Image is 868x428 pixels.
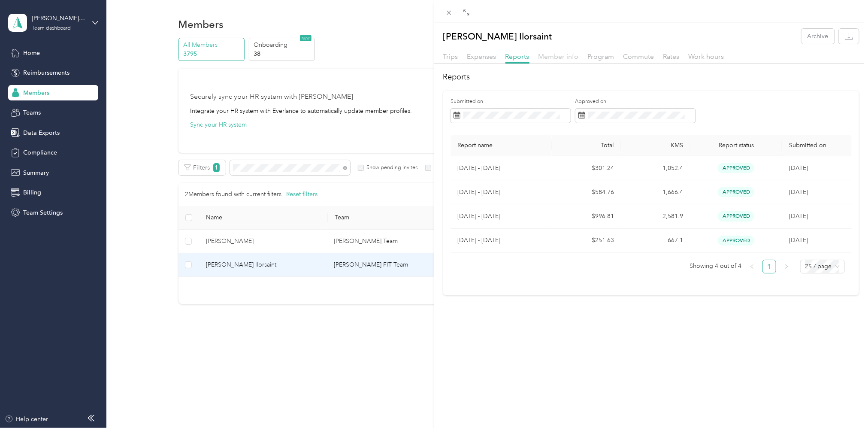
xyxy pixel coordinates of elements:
[538,52,579,61] span: Member info
[451,135,552,156] th: Report name
[789,164,808,172] span: [DATE]
[467,52,496,61] span: Expenses
[801,29,835,44] button: Archive
[628,142,683,149] div: KMS
[789,212,808,220] span: [DATE]
[505,52,529,61] span: Reports
[552,156,621,180] td: $301.24
[621,156,690,180] td: 1,052.4
[718,236,754,246] span: approved
[820,380,868,428] iframe: Everlance-gr Chat Button Frame
[559,142,614,149] div: Total
[718,187,754,197] span: approved
[789,237,808,244] span: [DATE]
[745,260,759,273] li: Previous Page
[805,260,840,273] span: 25 / page
[552,229,621,253] td: $251.63
[443,52,458,61] span: Trips
[623,52,654,61] span: Commute
[588,52,614,61] span: Program
[800,260,845,273] div: Page Size
[621,204,690,228] td: 2,581.9
[780,260,793,273] li: Next Page
[789,188,808,196] span: [DATE]
[621,229,690,253] td: 667.1
[718,211,754,221] span: approved
[745,260,759,273] button: left
[443,29,552,44] p: [PERSON_NAME] Ilorsaint
[763,260,776,273] a: 1
[784,264,789,269] span: right
[750,264,755,269] span: left
[443,71,859,83] h2: Reports
[552,204,621,228] td: $996.81
[690,260,742,273] span: Showing 4 out of 4
[457,188,545,197] p: [DATE] - [DATE]
[718,163,754,173] span: approved
[780,260,793,273] button: right
[621,180,690,204] td: 1,666.4
[451,98,571,106] label: Submitted on
[457,164,545,173] p: [DATE] - [DATE]
[457,212,545,221] p: [DATE] - [DATE]
[663,52,680,61] span: Rates
[697,142,776,149] span: Report status
[457,236,545,245] p: [DATE] - [DATE]
[782,135,851,156] th: Submitted on
[689,52,724,61] span: Work hours
[762,260,776,273] li: 1
[575,98,696,106] label: Approved on
[552,180,621,204] td: $584.76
